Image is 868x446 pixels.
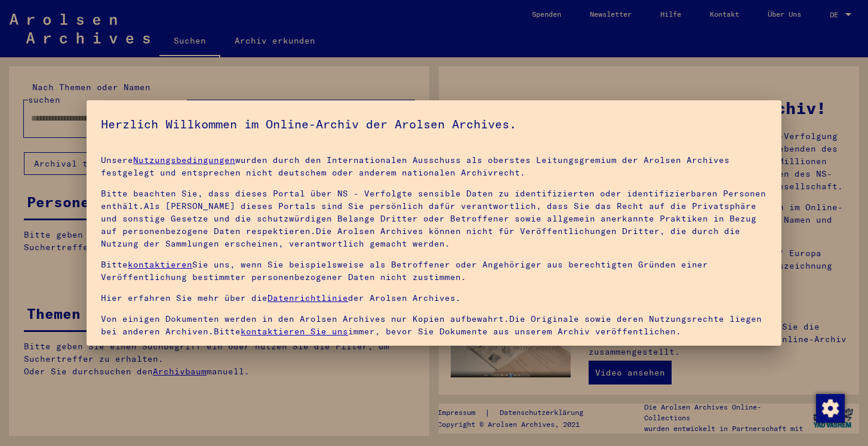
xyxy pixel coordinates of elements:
[241,326,348,337] a: kontaktieren Sie uns
[816,394,845,423] img: Zustimmung ändern
[101,115,767,134] h5: Herzlich Willkommen im Online-Archiv der Arolsen Archives.
[101,259,767,284] p: Bitte Sie uns, wenn Sie beispielsweise als Betroffener oder Angehöriger aus berechtigten Gründen ...
[267,293,348,303] a: Datenrichtlinie
[101,187,767,250] p: Bitte beachten Sie, dass dieses Portal über NS - Verfolgte sensible Daten zu identifizierten oder...
[133,155,235,165] a: Nutzungsbedingungen
[101,292,767,304] p: Hier erfahren Sie mehr über die der Arolsen Archives.
[128,259,192,270] a: kontaktieren
[101,313,767,338] p: Von einigen Dokumenten werden in den Arolsen Archives nur Kopien aufbewahrt.Die Originale sowie d...
[101,154,767,179] p: Unsere wurden durch den Internationalen Ausschuss als oberstes Leitungsgremium der Arolsen Archiv...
